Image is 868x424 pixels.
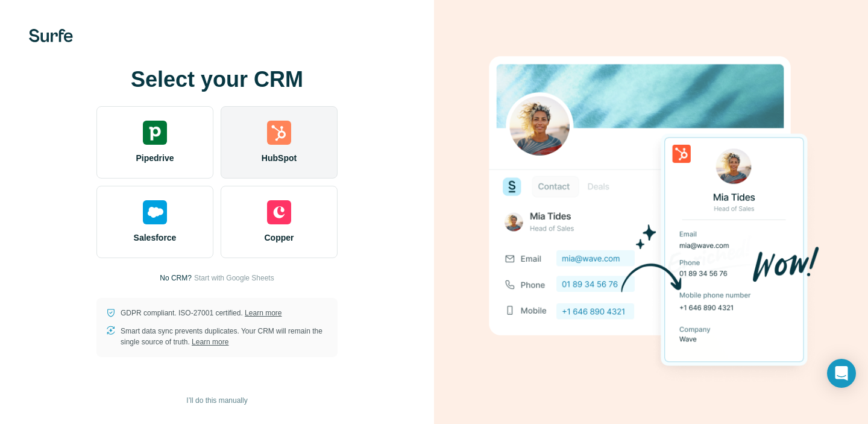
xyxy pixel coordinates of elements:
span: Salesforce [134,232,177,244]
button: Start with Google Sheets [194,273,274,283]
div: Open Intercom Messenger [827,359,856,388]
p: GDPR compliant. ISO-27001 certified. [121,308,281,318]
span: Copper [265,232,294,244]
a: Learn more [192,338,228,346]
span: HubSpot [262,152,297,164]
p: No CRM? [160,273,192,283]
p: Smart data sync prevents duplicates. Your CRM will remain the single source of truth. [121,326,328,347]
a: Learn more [245,309,281,317]
img: HUBSPOT image [482,37,820,387]
img: copper's logo [267,200,291,224]
img: Surfe's logo [29,29,73,42]
span: Pipedrive [136,152,174,164]
button: I’ll do this manually [178,391,256,410]
h1: Select your CRM [96,68,338,92]
span: I’ll do this manually [186,395,247,406]
img: pipedrive's logo [143,121,167,145]
img: hubspot's logo [267,121,291,145]
img: salesforce's logo [143,200,167,224]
